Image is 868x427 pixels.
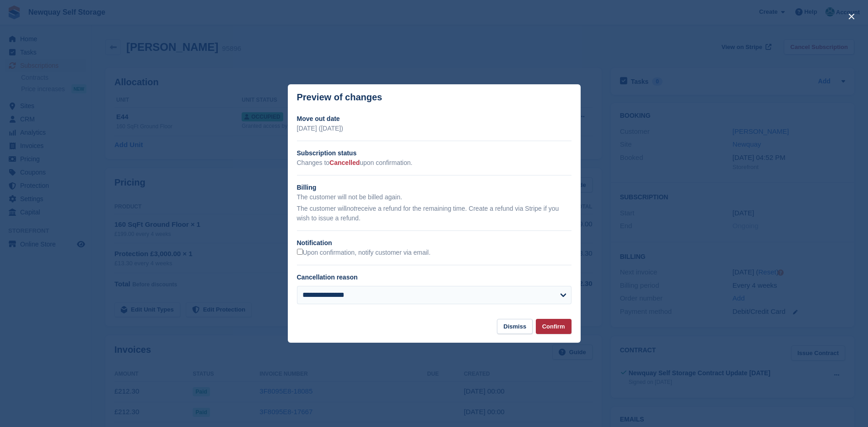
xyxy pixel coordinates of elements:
[497,319,533,334] button: Dismiss
[297,148,571,158] h2: Subscription status
[536,319,571,334] button: Confirm
[346,205,355,212] em: not
[297,204,571,223] p: The customer will receive a refund for the remaining time. Create a refund via Stripe if you wish...
[297,238,571,248] h2: Notification
[297,249,303,255] input: Upon confirmation, notify customer via email.
[297,158,571,168] p: Changes to upon confirmation.
[297,114,571,124] h2: Move out date
[844,9,859,24] button: close
[297,183,571,192] h2: Billing
[297,274,358,281] label: Cancellation reason
[297,249,431,257] label: Upon confirmation, notify customer via email.
[329,159,360,166] span: Cancelled
[297,124,571,133] p: [DATE] ([DATE])
[297,192,571,202] p: The customer will not be billed again.
[297,92,383,103] p: Preview of changes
